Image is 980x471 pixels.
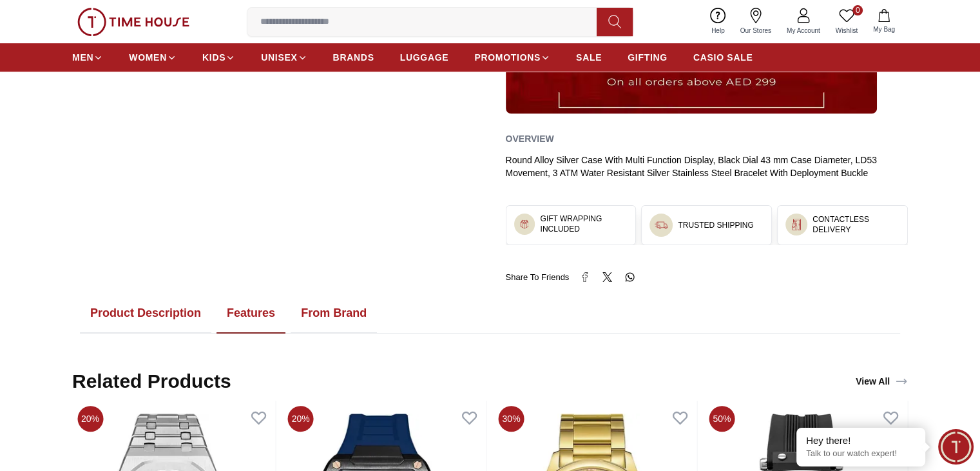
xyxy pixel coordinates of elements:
[400,46,449,69] a: LUGGAGE
[576,46,602,69] a: SALE
[291,294,377,334] button: From Brand
[474,51,541,64] span: PROMOTIONS
[865,6,903,37] button: My Bag
[693,46,753,69] a: CASIO SALE
[506,154,908,179] div: Round Alloy Silver Case With Multi Function Display, Black Dial 43 mm Case Diameter, LD53 Movemen...
[216,294,285,334] button: Features
[678,220,753,230] h3: TRUSTED SHIPPING
[288,406,314,432] span: 20%
[828,5,865,38] a: 0Wishlist
[80,294,211,334] button: Product Description
[261,51,297,64] span: UNISEX
[474,46,550,69] a: PROMOTIONS
[72,370,231,393] h2: Related Products
[506,271,570,284] span: Share To Friends
[733,5,779,38] a: Our Stores
[628,51,668,64] span: GIFTING
[782,26,825,35] span: My Account
[655,219,668,232] img: ...
[261,46,307,69] a: UNISEX
[400,51,449,64] span: LUGGAGE
[499,406,524,432] span: 30%
[540,214,628,234] h3: GIFT WRAPPING INCLUDED
[129,46,177,69] a: WOMEN
[202,46,235,69] a: KIDS
[806,448,916,459] p: Talk to our watch expert!
[333,51,374,64] span: BRANDS
[853,372,910,390] a: View All
[856,375,908,388] div: View All
[519,219,530,230] img: ...
[202,51,226,64] span: KIDS
[812,214,899,235] h3: CONTACTLESS DELIVERY
[831,26,863,35] span: Wishlist
[709,406,735,432] span: 50%
[806,434,916,447] div: Hey there!
[77,406,103,432] span: 20%
[693,51,753,64] span: CASIO SALE
[852,5,863,15] span: 0
[77,8,189,36] img: ...
[506,129,554,148] h2: Overview
[791,219,802,230] img: ...
[704,5,733,38] a: Help
[938,429,974,465] div: Chat Widget
[576,51,602,64] span: SALE
[129,51,167,64] span: WOMEN
[735,26,776,35] span: Our Stores
[628,46,668,69] a: GIFTING
[72,46,103,69] a: MEN
[706,26,730,35] span: Help
[72,51,93,64] span: MEN
[868,25,900,34] span: My Bag
[333,46,374,69] a: BRANDS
